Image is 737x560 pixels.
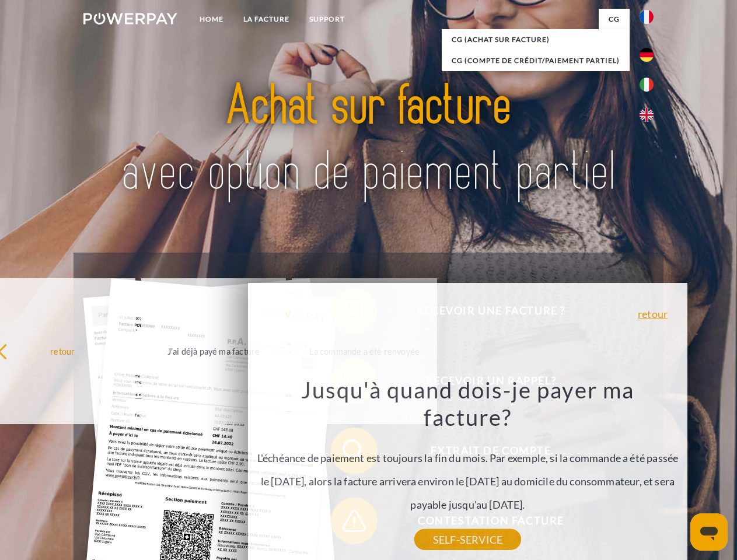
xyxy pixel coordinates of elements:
a: retour [638,309,668,319]
h3: Jusqu'à quand dois-je payer ma facture? [255,376,681,432]
a: CG [599,9,630,30]
a: LA FACTURE [233,9,299,30]
img: it [640,78,654,92]
a: CG (achat sur facture) [442,29,630,50]
div: J'ai déjà payé ma facture [148,343,280,359]
img: en [640,108,654,122]
img: fr [640,10,654,24]
a: SELF-SERVICE [414,529,521,550]
img: logo-powerpay-white.svg [83,13,177,24]
iframe: Bouton de lancement de la fenêtre de messagerie [690,513,728,551]
img: de [640,48,654,62]
a: Home [190,9,233,30]
div: L'échéance de paiement est toujours la fin du mois. Par exemple, si la commande a été passée le [... [255,376,681,540]
img: title-powerpay_fr.svg [111,56,626,223]
a: Support [299,9,355,30]
a: CG (Compte de crédit/paiement partiel) [442,50,630,71]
